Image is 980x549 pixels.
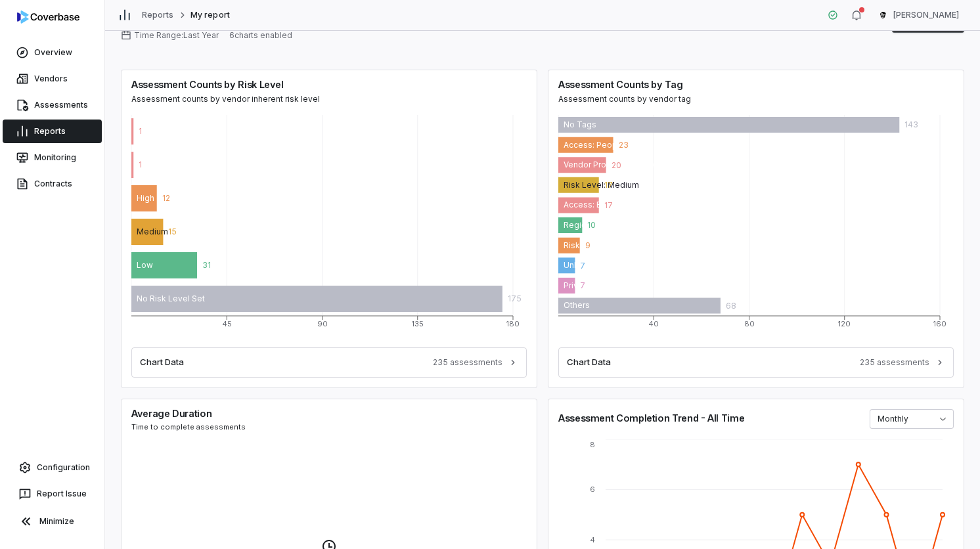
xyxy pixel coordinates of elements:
[131,94,527,104] p: Assessment counts by vendor inherent risk level
[893,10,959,20] span: [PERSON_NAME]
[134,30,219,41] span: Time Range: Last Year
[558,80,954,90] h3: Assessment Counts by Tag
[3,41,102,64] a: Overview
[3,146,102,169] a: Monitoring
[131,409,527,419] h3: Average Duration
[648,318,659,328] tspan: 40
[860,357,929,368] span: 235 assessments
[590,485,595,494] tspan: 6
[506,318,520,328] tspan: 180
[317,318,328,328] tspan: 90
[838,318,851,328] tspan: 120
[744,318,755,328] tspan: 80
[590,535,595,544] tspan: 4
[140,356,184,369] span: Chart Data
[222,318,232,328] tspan: 45
[5,456,99,479] a: Configuration
[558,94,954,104] p: Assessment counts by vendor tag
[3,67,102,91] a: Vendors
[131,422,527,432] p: Time to complete assessments
[131,80,527,90] h3: Assessment Counts by Risk Level
[933,318,947,328] tspan: 160
[3,120,102,143] a: Reports
[567,356,611,369] span: Chart Data
[870,5,967,25] button: Gus Cuddy avatar[PERSON_NAME]
[17,11,79,24] img: logo-D7KZi-bG.svg
[3,172,102,196] a: Contracts
[433,357,502,368] span: 235 assessments
[142,10,173,20] a: Reports
[878,10,888,20] img: Gus Cuddy avatar
[229,30,292,41] span: 6 charts enabled
[190,10,229,20] span: My report
[5,482,99,506] button: Report Issue
[5,508,99,535] button: Minimize
[412,318,424,328] tspan: 135
[590,440,595,449] tspan: 8
[3,93,102,117] a: Assessments
[558,414,744,424] h3: Assessment Completion Trend - All Time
